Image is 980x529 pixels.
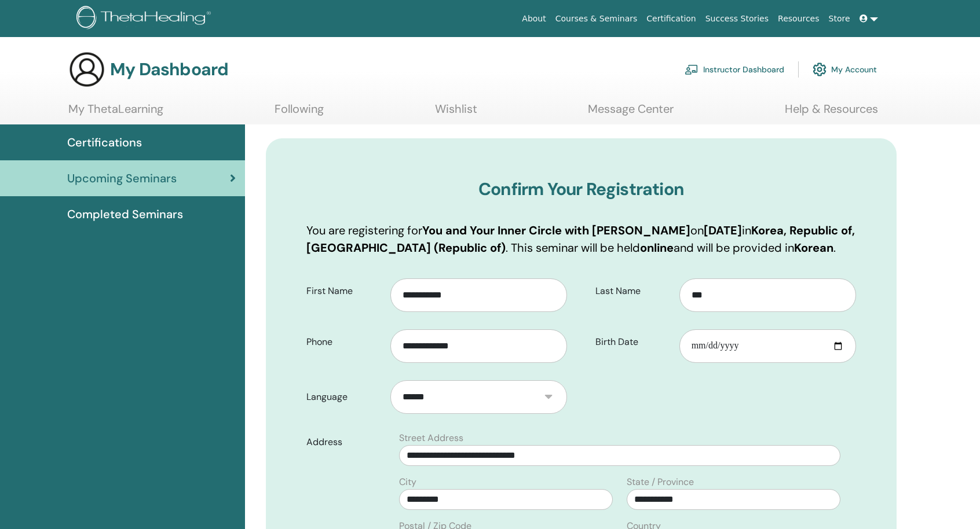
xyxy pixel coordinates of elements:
[640,240,674,255] b: online
[68,102,163,124] a: My ThetaLearning
[704,223,742,238] b: [DATE]
[551,8,642,30] a: Courses & Seminars
[642,8,700,30] a: Certification
[422,223,690,238] b: You and Your Inner Circle with [PERSON_NAME]
[773,8,824,30] a: Resources
[813,60,827,79] img: cog.svg
[399,431,463,445] label: Street Address
[110,59,228,80] h3: My Dashboard
[517,8,550,30] a: About
[794,240,833,255] b: Korean
[298,331,390,353] label: Phone
[399,475,416,489] label: City
[824,8,855,30] a: Store
[435,102,477,124] a: Wishlist
[685,57,784,82] a: Instructor Dashboard
[67,170,177,187] span: Upcoming Seminars
[298,386,390,408] label: Language
[587,331,679,353] label: Birth Date
[587,280,679,302] label: Last Name
[298,431,392,453] label: Address
[785,102,878,124] a: Help & Resources
[306,222,856,256] p: You are registering for on in . This seminar will be held and will be provided in .
[588,102,674,124] a: Message Center
[306,179,856,200] h3: Confirm Your Registration
[701,8,773,30] a: Success Stories
[685,64,699,75] img: chalkboard-teacher.svg
[627,475,694,489] label: State / Province
[76,6,215,32] img: logo.png
[67,205,183,223] span: Completed Seminars
[67,134,142,151] span: Certifications
[298,280,390,302] label: First Name
[275,102,324,124] a: Following
[68,51,105,88] img: generic-user-icon.jpg
[813,57,877,82] a: My Account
